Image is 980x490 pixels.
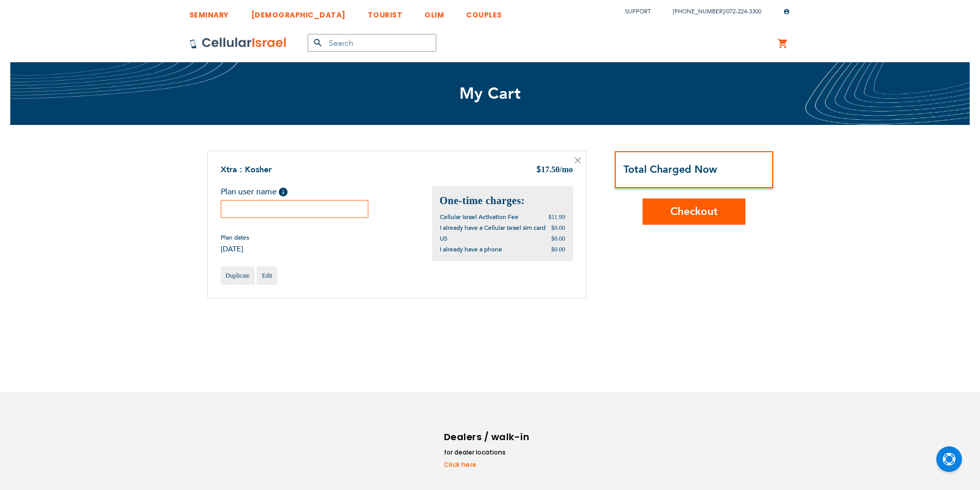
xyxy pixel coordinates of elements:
span: Plan dates [221,233,249,242]
span: I already have a Cellular Israel sim card [440,224,545,232]
a: OLIM [424,3,444,22]
a: COUPLES [466,3,502,22]
span: My Cart [459,83,521,104]
span: Cellular Israel Activation Fee [440,213,519,221]
a: SEMINARY [189,3,229,22]
span: $ [536,165,541,176]
h6: Dealers / walk-in [444,429,531,445]
img: Cellular Israel Logo [189,37,287,49]
span: $0.00 [551,235,565,242]
span: US [440,234,448,243]
a: [DEMOGRAPHIC_DATA] [251,3,346,22]
span: /mo [560,165,573,174]
span: Checkout [670,204,718,219]
button: Checkout [643,198,745,225]
div: 17.50 [536,164,573,176]
a: TOURIST [368,3,403,22]
span: Duplicate [226,272,250,279]
span: $0.00 [551,246,565,253]
a: Click here [444,460,531,469]
strong: Total Charged Now [623,162,717,176]
span: Plan user name [221,186,277,197]
a: 072-224-3300 [726,8,761,15]
span: I already have a phone [440,245,502,253]
a: [PHONE_NUMBER] [673,8,724,15]
span: Edit [262,272,272,279]
span: $11.99 [548,213,565,221]
span: [DATE] [221,244,249,254]
a: Edit [257,266,277,285]
span: Help [279,188,288,196]
a: Xtra : Kosher [221,164,272,175]
span: $0.00 [551,224,565,231]
input: Search [308,34,436,52]
li: for dealer locations [444,447,531,458]
li: / [663,4,761,19]
a: Support [625,8,651,15]
h2: One-time charges: [440,194,565,208]
a: Duplicate [221,266,255,285]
